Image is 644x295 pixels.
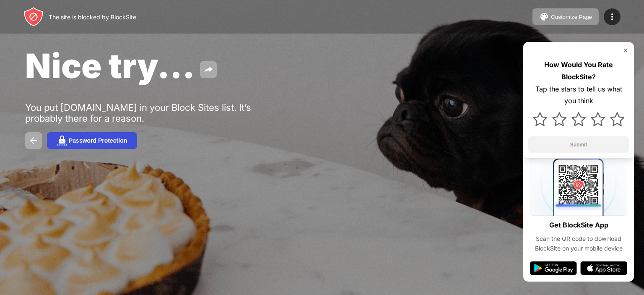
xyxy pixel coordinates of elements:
[528,136,629,153] button: Submit
[591,112,605,126] img: star.svg
[25,45,195,86] span: Nice try...
[47,132,137,149] button: Password Protection
[528,59,629,83] div: How Would You Rate BlockSite?
[29,136,39,146] img: back.svg
[607,12,617,22] img: menu-icon.svg
[549,219,608,231] div: Get BlockSite App
[539,12,549,22] img: pallet.svg
[25,102,284,124] div: You put [DOMAIN_NAME] in your Block Sites list. It’s probably there for a reason.
[571,112,586,126] img: star.svg
[580,261,627,275] img: app-store.svg
[69,137,127,144] div: Password Protection
[551,14,592,20] div: Customize Page
[530,234,627,253] div: Scan the QR code to download BlockSite on your mobile device
[528,83,629,107] div: Tap the stars to tell us what you think
[530,261,577,275] img: google-play.svg
[49,13,136,21] div: The site is blocked by BlockSite
[57,136,67,146] img: password.svg
[552,112,566,126] img: star.svg
[622,47,629,54] img: rate-us-close.svg
[532,8,599,25] button: Customize Page
[23,7,44,27] img: header-logo.svg
[203,65,213,75] img: share.svg
[533,112,547,126] img: star.svg
[610,112,624,126] img: star.svg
